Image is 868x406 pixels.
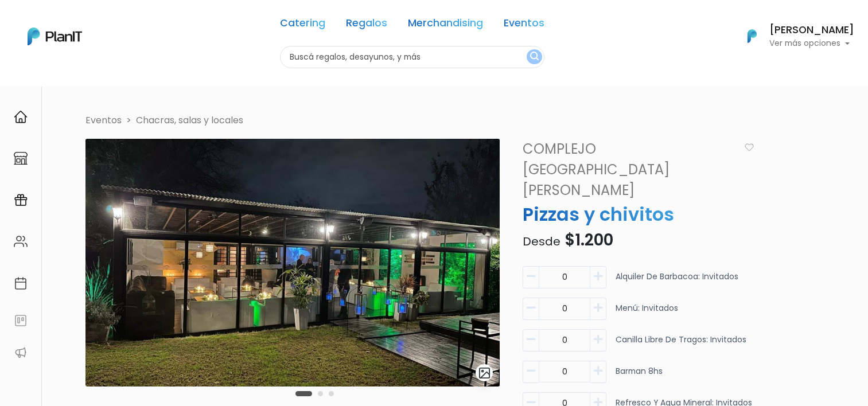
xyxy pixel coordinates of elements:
span: Desde [523,233,560,249]
input: Buscá regalos, desayunos, y más [280,46,544,68]
div: Carousel Pagination [293,387,337,400]
img: marketplace-4ceaa7011d94191e9ded77b95e3339b90024bf715f7c57f8cf31f2d8c509eaba.svg [14,151,28,165]
p: Pizzas y chivitos [516,201,761,228]
span: $1.200 [565,229,613,251]
nav: breadcrumb [79,114,813,130]
p: Alquiler de barbacoa: invitados [616,271,738,293]
img: calendar-87d922413cdce8b2cf7b7f5f62616a5cf9e4887200fb71536465627b3292af00.svg [14,276,28,290]
img: PlanIt Logo [739,24,765,49]
img: search_button-432b6d5273f82d61273b3651a40e1bd1b912527efae98b1b7a1b2c0702e16a8d.svg [530,52,539,63]
img: partners-52edf745621dab592f3b2c58e3bca9d71375a7ef29c3b500c9f145b62cc070d4.svg [14,346,28,360]
p: Menú: Invitados [616,302,678,325]
a: Catering [280,18,325,32]
img: heart_icon [745,143,754,151]
img: gallery-light [478,366,491,380]
h6: [PERSON_NAME] [769,25,854,36]
img: feedback-78b5a0c8f98aac82b08bfc38622c3050aee476f2c9584af64705fc4e61158814.svg [14,314,28,327]
a: Chacras, salas y locales [136,114,243,127]
p: Ver más opciones [769,40,854,48]
button: Carousel Page 3 [329,391,334,396]
img: people-662611757002400ad9ed0e3c099ab2801c6687ba6c219adb57efc949bc21e19d.svg [14,235,28,248]
p: Barman 8hs [616,365,663,388]
img: campaigns-02234683943229c281be62815700db0a1741e53638e28bf9629b52c665b00959.svg [14,193,28,207]
img: WhatsApp_Image_2024-02-05_at_16.37.07.jpg [85,139,500,387]
button: Carousel Page 2 [318,391,323,396]
button: PlanIt Logo [PERSON_NAME] Ver más opciones [733,21,854,51]
li: Eventos [85,114,122,127]
button: Carousel Page 1 (Current Slide) [295,391,312,396]
img: PlanIt Logo [28,28,82,45]
a: Complejo [GEOGRAPHIC_DATA][PERSON_NAME] [516,139,740,201]
img: home-e721727adea9d79c4d83392d1f703f7f8bce08238fde08b1acbfd93340b81755.svg [14,110,28,124]
a: Eventos [504,18,544,32]
a: Regalos [346,18,387,32]
a: Merchandising [408,18,483,32]
p: Canilla libre de tragos: invitados [616,334,746,356]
